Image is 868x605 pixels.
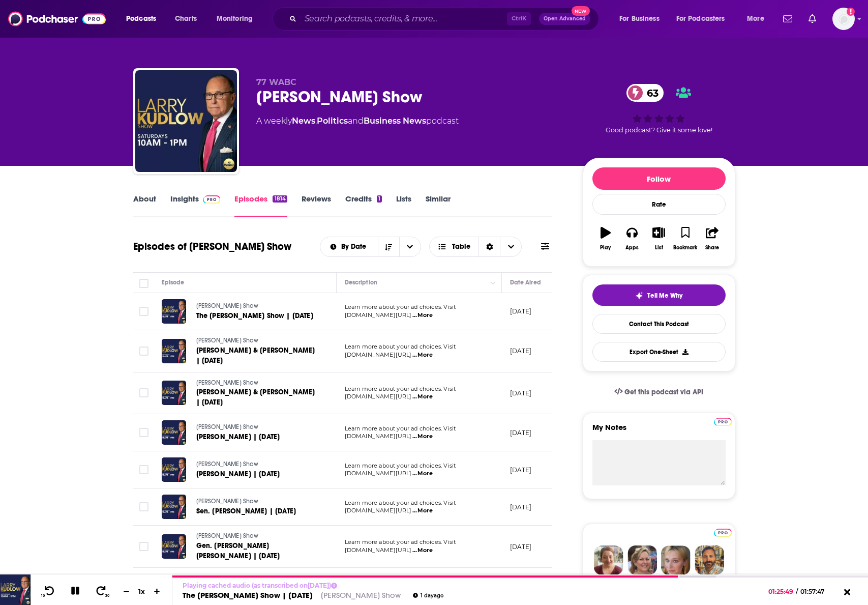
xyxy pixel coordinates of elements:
button: Share [699,220,725,257]
span: [PERSON_NAME] Show [196,302,259,309]
button: tell me why sparkleTell Me Why [592,284,726,306]
span: Logged in as clareliening [832,8,855,30]
div: Date Aired [510,276,541,289]
img: Jon Profile [695,545,724,575]
a: [PERSON_NAME] Show [196,423,317,432]
span: ...More [412,351,433,359]
a: News [292,116,315,126]
a: [PERSON_NAME] Show [196,336,318,345]
button: Open AdvancedNew [539,13,590,25]
span: [PERSON_NAME] Show [196,379,259,386]
div: Description [345,276,377,289]
p: [DATE] [510,466,532,474]
button: open menu [612,11,672,27]
span: [DOMAIN_NAME][URL] [345,546,412,554]
span: Get this podcast via API [624,388,703,396]
input: Search podcasts, credits, & more... [301,11,507,27]
a: [PERSON_NAME] Show [196,532,318,541]
span: 01:25:49 [768,588,796,595]
a: [PERSON_NAME] Show [196,379,318,388]
img: Podchaser Pro [203,195,221,204]
a: Show notifications dropdown [804,10,820,27]
button: open menu [740,11,777,27]
div: Share [705,245,719,251]
div: 1 [377,195,382,203]
span: For Podcasters [676,12,725,26]
a: Pro website [714,527,732,537]
h1: Episodes of [PERSON_NAME] Show [133,240,291,253]
a: Pro website [714,416,732,426]
button: Bookmark [672,220,699,257]
a: Sen. [PERSON_NAME] | [DATE] [196,506,317,516]
span: ...More [412,507,433,515]
span: ...More [412,433,433,441]
a: Episodes1814 [234,194,287,217]
div: Rate [592,194,726,215]
a: About [133,194,156,217]
img: tell me why sparkle [635,292,643,300]
div: Bookmark [673,245,697,251]
div: List [655,245,663,251]
span: Learn more about your ad choices. Visit [345,538,456,545]
span: ...More [412,546,433,555]
span: Sen. [PERSON_NAME] | [DATE] [196,507,296,515]
a: InsightsPodchaser Pro [170,194,221,217]
img: Jules Profile [661,545,691,575]
img: Podchaser Pro [714,529,732,537]
button: open menu [119,11,169,27]
span: [PERSON_NAME] & [PERSON_NAME] | [DATE] [196,388,315,407]
a: [PERSON_NAME] | [DATE] [196,432,317,442]
button: Column Actions [487,277,499,289]
span: [PERSON_NAME] Show [196,423,259,430]
a: Politics [317,116,348,126]
span: [PERSON_NAME] Show [196,498,259,505]
span: Toggle select row [139,465,148,474]
span: [DOMAIN_NAME][URL] [345,433,412,440]
a: [PERSON_NAME] Show [321,590,401,600]
div: Sort Direction [478,237,500,256]
p: [DATE] [510,347,532,355]
span: [DOMAIN_NAME][URL] [345,470,412,477]
span: 10 [41,594,45,598]
img: Larry Kudlow Show [135,70,237,172]
span: Learn more about your ad choices. Visit [345,385,456,392]
button: Apps [619,220,645,257]
div: 1814 [273,195,287,203]
span: 01:57:47 [798,588,834,595]
div: A weekly podcast [256,115,459,127]
button: 10 [39,585,58,598]
svg: Add a profile image [847,8,855,16]
a: Reviews [302,194,331,217]
span: Toggle select row [139,542,148,551]
span: Charts [175,12,197,26]
p: [DATE] [510,428,532,437]
span: Learn more about your ad choices. Visit [345,343,456,350]
span: [DOMAIN_NAME][URL] [345,393,412,400]
span: Learn more about your ad choices. Visit [345,462,456,469]
div: 1 day ago [413,593,443,598]
div: Apps [625,245,639,251]
img: Podchaser Pro [714,418,732,426]
a: [PERSON_NAME] | [DATE] [196,469,317,479]
label: My Notes [592,422,726,440]
span: More [747,12,764,26]
span: Gen. [PERSON_NAME] [PERSON_NAME] | [DATE] [196,541,280,560]
h2: Choose List sort [320,237,421,257]
span: Tell Me Why [647,292,682,300]
h2: Choose View [429,237,522,257]
button: open menu [209,11,266,27]
span: Good podcast? Give it some love! [606,126,712,134]
span: [DOMAIN_NAME][URL] [345,507,412,514]
span: 30 [105,594,109,598]
div: Play [600,245,611,251]
a: Similar [426,194,451,217]
span: Open Advanced [544,16,586,21]
span: / [796,588,798,595]
a: Gen. [PERSON_NAME] [PERSON_NAME] | [DATE] [196,541,318,561]
img: Sydney Profile [594,545,623,575]
span: [PERSON_NAME] | [DATE] [196,470,280,478]
span: [PERSON_NAME] Show [196,460,259,468]
span: ...More [412,470,433,478]
span: ...More [412,393,433,401]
